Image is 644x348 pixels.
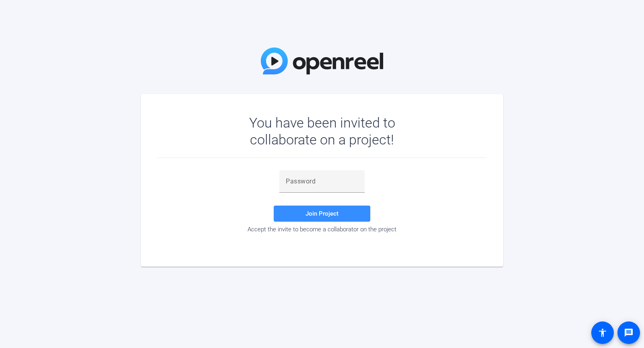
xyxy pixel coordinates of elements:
mat-icon: message [624,328,634,338]
span: Join Project [305,210,339,217]
div: Accept the invite to become a collaborator on the project [157,226,487,233]
mat-icon: accessibility [598,328,607,338]
div: You have been invited to collaborate on a project! [226,114,419,148]
button: Join Project [274,206,370,222]
img: OpenReel Logo [261,47,383,74]
input: Password [286,177,358,186]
